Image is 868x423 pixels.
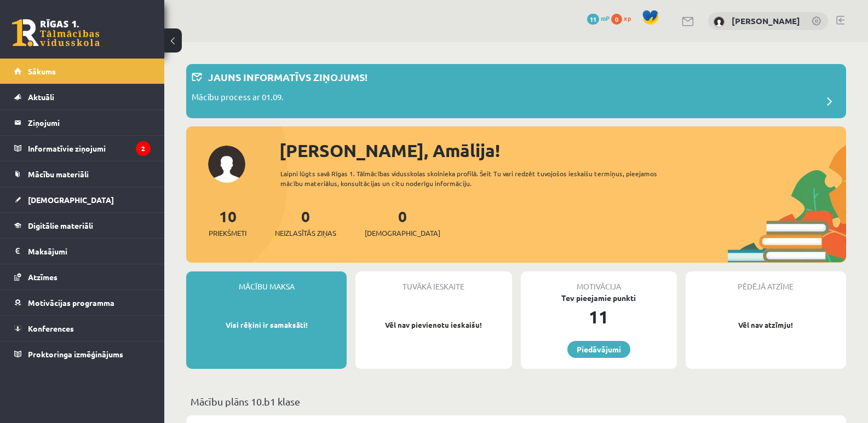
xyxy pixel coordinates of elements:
a: Digitālie materiāli [14,213,151,238]
p: Vēl nav pievienotu ieskaišu! [361,320,506,331]
a: Maksājumi [14,239,151,264]
a: 11 mP [587,14,610,22]
a: [DEMOGRAPHIC_DATA] [14,187,151,212]
a: Proktoringa izmēģinājums [14,341,151,367]
a: Konferences [14,316,151,341]
img: Amālija Gabrene [714,16,725,27]
span: Atzīmes [28,272,58,282]
span: mP [601,14,610,22]
div: Tev pieejamie punkti [521,292,677,304]
legend: Maksājumi [28,239,151,264]
a: Rīgas 1. Tālmācības vidusskola [12,19,100,47]
a: Atzīmes [14,264,151,289]
i: 2 [136,141,151,156]
span: Motivācijas programma [28,298,114,308]
div: Laipni lūgts savā Rīgas 1. Tālmācības vidusskolas skolnieka profilā. Šeit Tu vari redzēt tuvojošo... [280,169,676,188]
div: Tuvākā ieskaite [355,271,511,292]
a: 0[DEMOGRAPHIC_DATA] [365,206,440,239]
a: [PERSON_NAME] [732,15,800,26]
a: Motivācijas programma [14,290,151,315]
a: 0Neizlasītās ziņas [275,206,336,239]
span: [DEMOGRAPHIC_DATA] [28,195,114,205]
a: Aktuāli [14,84,151,109]
a: Sākums [14,59,151,84]
a: 10Priekšmeti [209,206,246,239]
p: Jauns informatīvs ziņojums! [208,69,367,84]
span: Mācību materiāli [28,169,89,179]
div: Motivācija [521,271,677,292]
a: Informatīvie ziņojumi2 [14,136,151,161]
span: Digitālie materiāli [28,221,93,230]
span: Sākums [28,66,56,76]
span: Priekšmeti [209,228,246,239]
span: [DEMOGRAPHIC_DATA] [365,228,440,239]
p: Mācību process ar 01.09. [192,91,284,106]
span: 0 [611,14,622,25]
div: [PERSON_NAME], Amālija! [279,137,846,164]
a: Piedāvājumi [567,341,630,358]
legend: Ziņojumi [28,110,151,135]
div: Mācību maksa [186,271,347,292]
div: Pēdējā atzīme [686,271,846,292]
span: 11 [587,14,599,25]
a: Jauns informatīvs ziņojums! Mācību process ar 01.09. [192,69,841,113]
p: Mācību plāns 10.b1 klase [191,394,842,409]
span: Konferences [28,323,74,333]
p: Visi rēķini ir samaksāti! [192,320,341,331]
span: Proktoringa izmēģinājums [28,349,123,359]
span: Neizlasītās ziņas [275,228,336,239]
div: 11 [521,304,677,330]
a: Mācību materiāli [14,161,151,187]
span: xp [624,14,631,22]
a: Ziņojumi [14,110,151,135]
p: Vēl nav atzīmju! [691,320,841,331]
span: Aktuāli [28,92,54,102]
a: 0 xp [611,14,636,22]
legend: Informatīvie ziņojumi [28,136,151,161]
